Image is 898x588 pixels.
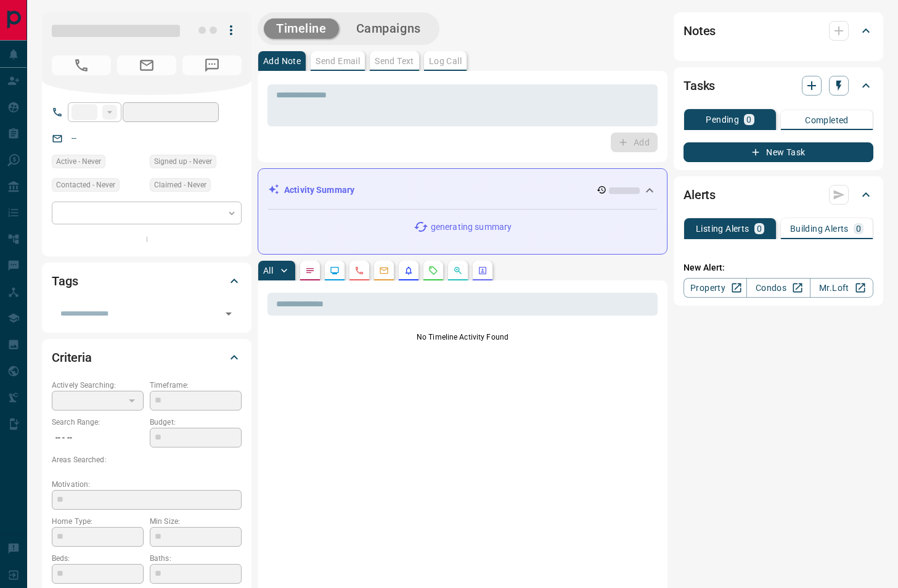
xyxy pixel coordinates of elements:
[56,179,115,191] span: Contacted - Never
[220,305,237,322] button: Open
[431,221,512,234] p: generating summary
[354,266,364,276] svg: Calls
[56,155,101,168] span: Active - Never
[478,266,488,276] svg: Agent Actions
[264,18,339,39] button: Timeline
[428,266,438,276] svg: Requests
[684,16,873,46] div: Notes
[52,479,242,490] p: Motivation:
[684,21,716,41] h2: Notes
[684,180,873,210] div: Alerts
[154,155,212,168] span: Signed up - Never
[453,266,463,276] svg: Opportunities
[52,553,144,564] p: Beds:
[684,261,873,274] p: New Alert:
[790,224,849,233] p: Building Alerts
[263,57,301,65] p: Add Note
[263,266,273,275] p: All
[150,380,242,391] p: Timeframe:
[856,224,861,233] p: 0
[684,71,873,100] div: Tasks
[150,516,242,527] p: Min Size:
[267,332,658,343] p: No Timeline Activity Found
[684,185,716,205] h2: Alerts
[746,278,810,298] a: Condos
[268,179,657,202] div: Activity Summary
[182,55,242,75] span: No Number
[684,142,873,162] button: New Task
[52,348,92,367] h2: Criteria
[52,271,78,291] h2: Tags
[757,224,762,233] p: 0
[52,428,144,448] p: -- - --
[284,184,354,197] p: Activity Summary
[150,553,242,564] p: Baths:
[379,266,389,276] svg: Emails
[805,116,849,125] p: Completed
[52,380,144,391] p: Actively Searching:
[810,278,873,298] a: Mr.Loft
[404,266,414,276] svg: Listing Alerts
[52,55,111,75] span: No Number
[696,224,749,233] p: Listing Alerts
[150,417,242,428] p: Budget:
[684,76,715,96] h2: Tasks
[52,343,242,372] div: Criteria
[117,55,176,75] span: No Email
[330,266,340,276] svg: Lead Browsing Activity
[52,516,144,527] p: Home Type:
[154,179,206,191] span: Claimed - Never
[52,417,144,428] p: Search Range:
[706,115,739,124] p: Pending
[52,454,242,465] p: Areas Searched:
[71,133,76,143] a: --
[305,266,315,276] svg: Notes
[746,115,751,124] p: 0
[344,18,433,39] button: Campaigns
[684,278,747,298] a: Property
[52,266,242,296] div: Tags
